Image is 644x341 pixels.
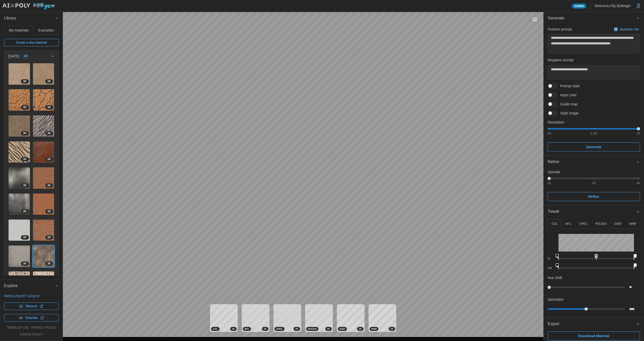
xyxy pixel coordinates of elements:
span: Create a new material [16,39,47,46]
button: Download Material [548,331,640,340]
a: poUIGH1upvQt6dxmL0NU2K [33,141,55,163]
a: qhI0Gih9jRRTg8SIeXvm2K [33,63,55,85]
p: Upscale [548,169,640,174]
span: Refine [588,192,599,201]
span: 2 K [48,235,51,239]
a: ydvmgAzKI9l6IvPnzAeM2K [33,89,55,111]
span: 2 K [23,262,26,266]
a: 7i3bBeLbffEiJ8NjADn92K [8,63,30,85]
span: Explore [4,280,55,292]
span: 2 K [390,327,393,331]
a: v83033tR3HCkV7rc7DLW2K [8,115,30,137]
span: Generate [548,12,636,24]
a: cmkaU7xD4bAtJWrTx7JM2K [33,193,55,215]
img: q0qH5U6gtzP9TKFabiBN [9,167,30,189]
button: Tweak [544,205,644,218]
a: Tutorials [4,314,59,322]
div: Tweak [544,218,644,318]
span: Download Material [578,332,610,340]
img: RIjlFjRC7OyOcvcdJw2U [9,245,30,267]
span: Admin [574,4,584,8]
p: Saturation [548,297,564,302]
p: Welcome, Flip Buttinger [595,3,631,8]
span: Guide map [557,102,577,107]
a: v8lsNT8vo1BmEw9tGNnk2K [8,141,30,163]
span: 2 K [48,79,51,83]
span: ROUGH [308,327,317,331]
p: MTL [566,222,572,226]
span: SPEC [276,327,283,331]
button: Surprise me [613,26,640,33]
p: out [548,266,554,270]
a: Discord [4,302,59,310]
span: Examples [38,28,54,32]
p: Need a hand? Jump in: [4,293,59,298]
span: 2 K [232,327,235,331]
span: COL [213,327,218,331]
a: q0qH5U6gtzP9TKFabiBN2K [8,167,30,189]
img: qhI0Gih9jRRTg8SIeXvm [33,63,54,85]
img: PzFBrc3BY1V8X443wn2t [9,271,30,293]
button: Export [544,318,644,330]
div: Refine [544,168,644,205]
a: Create a new material [4,39,59,46]
img: ydvmgAzKI9l6IvPnzAeM [33,89,54,111]
a: FzOV6E0Rvq5i3BrnrwCy2K [33,115,55,137]
a: fb1qmRufvMWy35GOh6pl2K [8,89,30,111]
img: cmkaU7xD4bAtJWrTx7JM [33,194,54,215]
p: DISP [614,222,621,226]
img: poUIGH1upvQt6dxmL0NU [33,141,54,163]
img: qarfFL9eun1PwEu6Lcoi [33,220,54,241]
a: RIjlFjRC7OyOcvcdJw2U2K [8,245,30,267]
span: Style image [557,111,579,116]
span: Tweak [548,205,636,218]
button: Generate [544,12,644,24]
a: tkMJ27balwpQJBeczIz42K [8,193,30,215]
span: Input color [557,92,577,98]
span: 2 K [23,105,26,109]
p: Negative prompt [548,57,640,63]
span: DISP [340,327,345,331]
span: Prompt style [557,83,580,88]
a: 9HedwwexbPuqtdC0kaeJ2K [33,167,55,189]
a: privacy policy [31,326,56,330]
span: 2 K [23,157,26,161]
img: AIxPoly PBRgen [2,3,55,10]
a: cookie policy [19,332,43,337]
span: 2 K [23,209,26,213]
p: Resolution [548,120,640,125]
button: Refine [548,192,640,201]
span: 2 K [48,157,51,161]
img: tkMJ27balwpQJBeczIz4 [9,194,30,215]
a: Ph92YSvYHmuN6P6Yy1np2K [33,245,55,267]
button: Toggle viewport controls [531,16,538,23]
span: 30 [24,54,27,58]
span: 2 K [23,131,26,135]
span: 2 K [48,262,51,266]
a: zpoIjMN0cipXck6NYcsH2K [33,271,55,293]
button: Refine [544,156,644,168]
span: NRM [371,327,377,331]
img: v83033tR3HCkV7rc7DLW [9,115,30,137]
span: 2 K [48,209,51,213]
img: FzOV6E0Rvq5i3BrnrwCy [33,115,54,137]
img: fb1qmRufvMWy35GOh6pl [9,89,30,111]
a: YO9Pbb1eUJxZ8nOqtzAe2K [8,219,30,241]
p: [DATE] [8,54,19,59]
span: 2 K [23,79,26,83]
p: Hue Shift [548,275,562,280]
a: qarfFL9eun1PwEu6Lcoi2K [33,219,55,241]
p: SPEC [579,222,588,226]
a: terms of use [6,326,29,330]
img: 7i3bBeLbffEiJ8NjADn9 [9,63,30,85]
img: v8lsNT8vo1BmEw9tGNnk [9,141,30,163]
span: 2 K [48,183,51,188]
p: COL [551,222,558,226]
img: YO9Pbb1eUJxZ8nOqtzAe [9,220,30,241]
span: 2 K [23,235,26,239]
button: Generate [548,142,640,151]
button: [DATE]30 [4,51,58,62]
span: 2 K [48,131,51,135]
p: Positive prompt [548,27,572,32]
p: NRM [629,222,636,226]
